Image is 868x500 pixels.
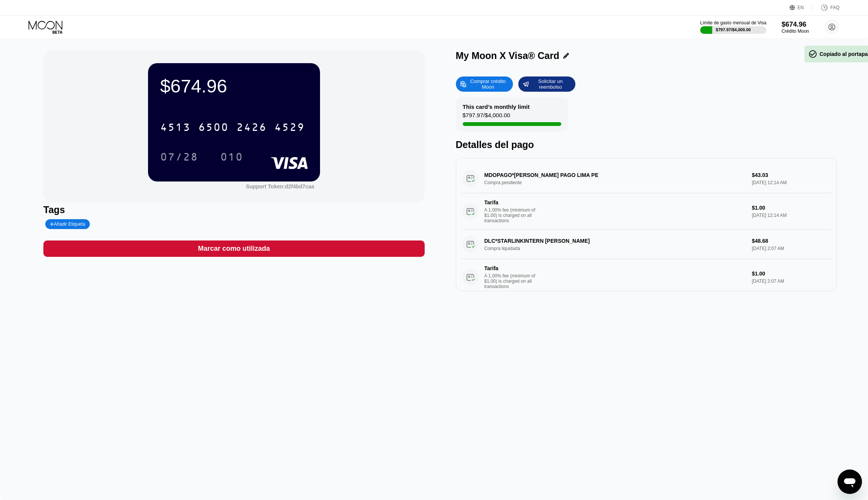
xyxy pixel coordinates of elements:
[198,122,229,134] div: 6500
[752,271,831,277] div: $1.00
[752,279,831,284] div: [DATE] 2:07 AM
[752,213,831,218] div: [DATE] 12:14 AM
[45,219,90,229] div: Añadir Etiqueta
[236,122,267,134] div: 2426
[456,76,513,92] div: Comprar crédito Moon
[752,205,831,211] div: $1.00
[154,147,204,166] div: 07/28
[198,244,270,253] div: Marcar como utilizada
[50,221,85,227] div: Añadir Etiqueta
[43,240,424,257] div: Marcar como utilizada
[798,5,804,10] div: EN
[830,5,839,10] div: FAQ
[43,204,424,215] div: Tags
[700,20,766,25] div: Límite de gasto mensual de Visa
[160,122,191,134] div: 4513
[782,21,809,29] div: $674.96
[463,112,510,122] div: $797.97 / $4,000.00
[782,21,809,34] div: $674.96Crédito Moon
[808,49,817,59] span: 
[484,207,542,223] div: A 1.00% fee (minimum of $1.00) is charged on all transactions
[813,4,839,11] div: FAQ
[456,139,837,150] div: Detalles del pago
[160,75,308,97] div: $674.96
[484,199,538,205] div: Tarifa
[782,29,809,34] div: Crédito Moon
[484,265,538,271] div: Tarifa
[156,118,309,137] div: 4513650024264529
[246,183,314,189] div: Support Token:d2f4bd7caa
[716,27,751,32] div: $797.97 / $4,000.00
[456,50,559,61] div: My Moon X Visa® Card
[220,152,243,164] div: 010
[215,147,249,166] div: 010
[246,183,314,189] div: Support Token: d2f4bd7caa
[462,259,831,296] div: TarifaA 1.00% fee (minimum of $1.00) is charged on all transactions$1.00[DATE] 2:07 AM
[462,193,831,230] div: TarifaA 1.00% fee (minimum of $1.00) is charged on all transactions$1.00[DATE] 12:14 AM
[838,470,862,494] iframe: Botón para iniciar la ventana de mensajería
[518,76,575,92] div: Solicitar un reembolso
[529,78,571,90] div: Solicitar un reembolso
[700,20,766,34] div: Límite de gasto mensual de Visa$797.97/$4,000.00
[484,273,542,289] div: A 1.00% fee (minimum of $1.00) is charged on all transactions
[467,78,509,90] div: Comprar crédito Moon
[274,122,305,134] div: 4529
[463,104,530,110] div: This card’s monthly limit
[790,4,813,11] div: EN
[160,152,198,164] div: 07/28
